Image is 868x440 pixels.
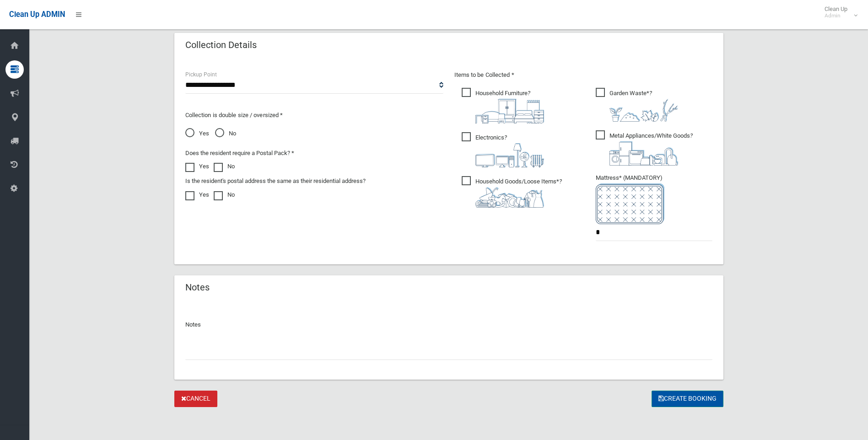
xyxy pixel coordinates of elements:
[185,110,443,121] p: Collection is double size / oversized *
[475,143,544,167] img: 394712a680b73dbc3d2a6a3a7ffe5a07.png
[609,99,678,122] img: 4fd8a5c772b2c999c83690221e5242e0.png
[214,189,235,200] label: No
[185,176,366,187] label: Is the resident's postal address the same as their residential address?
[820,5,857,19] span: Clean Up
[185,189,209,200] label: Yes
[214,161,235,172] label: No
[454,70,712,80] p: Items to be Collected *
[174,279,221,296] header: Notes
[609,141,678,166] img: 36c1b0289cb1767239cdd3de9e694f19.png
[475,134,544,167] i: ?
[609,132,693,166] i: ?
[596,183,664,224] img: e7408bece873d2c1783593a074e5cb2f.png
[596,174,712,224] span: Mattress* (MANDATORY)
[475,90,544,123] i: ?
[174,391,217,408] a: Cancel
[185,148,294,159] label: Does the resident require a Postal Pack? *
[185,319,712,330] p: Notes
[185,161,209,172] label: Yes
[185,128,209,139] span: Yes
[462,88,544,123] span: Household Furniture
[475,187,544,208] img: b13cc3517677393f34c0a387616ef184.png
[825,12,847,19] small: Admin
[462,176,562,208] span: Household Goods/Loose Items*
[215,128,236,139] span: No
[174,36,268,54] header: Collection Details
[609,90,678,122] i: ?
[475,178,562,208] i: ?
[475,99,544,123] img: aa9efdbe659d29b613fca23ba79d85cb.png
[9,10,65,19] span: Clean Up ADMIN
[596,88,678,122] span: Garden Waste*
[652,391,723,408] button: Create Booking
[596,130,693,166] span: Metal Appliances/White Goods
[462,132,544,167] span: Electronics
